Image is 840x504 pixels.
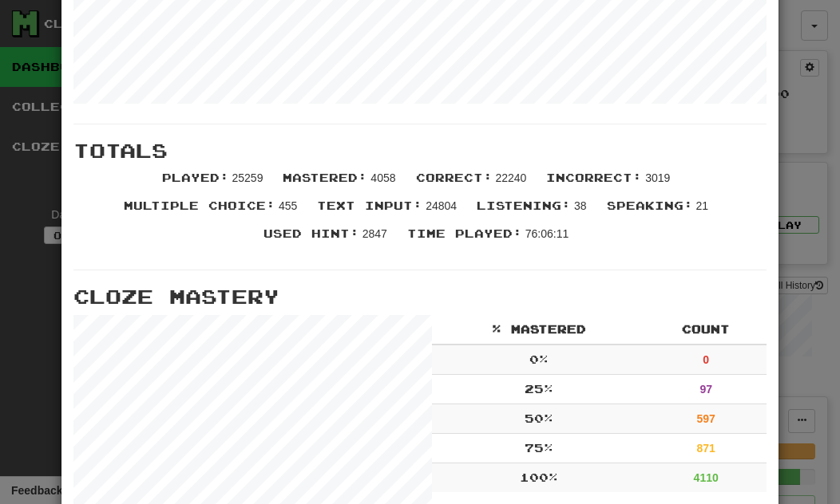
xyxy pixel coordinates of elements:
td: 50 % [432,404,645,434]
span: Speaking : [607,199,693,212]
strong: 4110 [694,471,719,484]
strong: 97 [699,383,712,396]
span: Incorrect : [546,171,642,184]
th: Count [645,315,767,345]
td: 100 % [432,463,645,493]
span: Listening : [477,199,571,212]
span: Time Played : [407,226,522,240]
span: Multiple Choice : [124,199,275,212]
td: 0 % [432,345,645,375]
strong: 0 [703,353,709,366]
span: Correct : [416,171,493,184]
li: 76:06:11 [399,226,580,254]
span: Mastered : [283,171,367,184]
li: 455 [116,198,309,226]
strong: 871 [697,442,715,455]
li: 4058 [275,170,407,198]
th: % Mastered [432,315,645,345]
li: 3019 [538,170,682,198]
h3: Cloze Mastery [73,286,767,307]
li: 2847 [256,226,399,254]
li: 22240 [408,170,539,198]
li: 21 [599,198,720,226]
span: Text Input : [317,199,422,212]
li: 24804 [309,198,469,226]
h3: Totals [73,140,767,161]
td: 75 % [432,434,645,463]
td: 25 % [432,375,645,404]
li: 25259 [154,170,275,198]
strong: 597 [697,412,715,425]
span: Played : [162,171,229,184]
span: Used Hint : [263,226,359,240]
li: 38 [469,198,598,226]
